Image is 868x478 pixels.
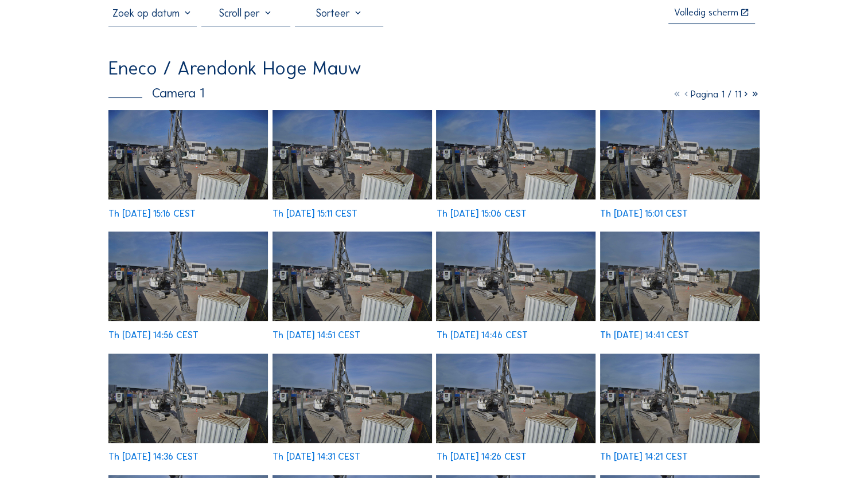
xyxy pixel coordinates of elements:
div: Th [DATE] 14:26 CEST [436,452,526,461]
div: Th [DATE] 14:41 CEST [600,331,689,340]
div: Th [DATE] 14:21 CEST [600,452,688,461]
div: Th [DATE] 15:01 CEST [600,209,688,218]
img: image_53561078 [600,110,760,199]
img: image_53560790 [273,232,432,321]
img: image_53561349 [273,110,432,199]
span: Pagina 1 / 11 [691,89,741,100]
img: image_53561491 [108,110,268,199]
div: Th [DATE] 14:36 CEST [108,452,198,461]
img: image_53561210 [436,110,595,199]
img: image_53560379 [108,354,268,443]
div: Th [DATE] 14:31 CEST [273,452,360,461]
div: Camera 1 [108,87,204,100]
div: Th [DATE] 15:16 CEST [108,209,196,218]
img: image_53560238 [273,354,432,443]
img: image_53560923 [108,232,268,321]
div: Th [DATE] 15:11 CEST [273,209,357,218]
img: image_53560655 [436,232,595,321]
img: image_53560520 [600,232,760,321]
div: Volledig scherm [674,8,738,18]
div: Th [DATE] 14:46 CEST [436,331,527,340]
img: image_53560090 [436,354,595,443]
div: Th [DATE] 14:56 CEST [108,331,198,340]
div: Th [DATE] 14:51 CEST [273,331,360,340]
div: Th [DATE] 15:06 CEST [436,209,526,218]
img: image_53559958 [600,354,760,443]
input: Zoek op datum 󰅀 [108,7,197,19]
div: Eneco / Arendonk Hoge Mauw [108,59,361,78]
